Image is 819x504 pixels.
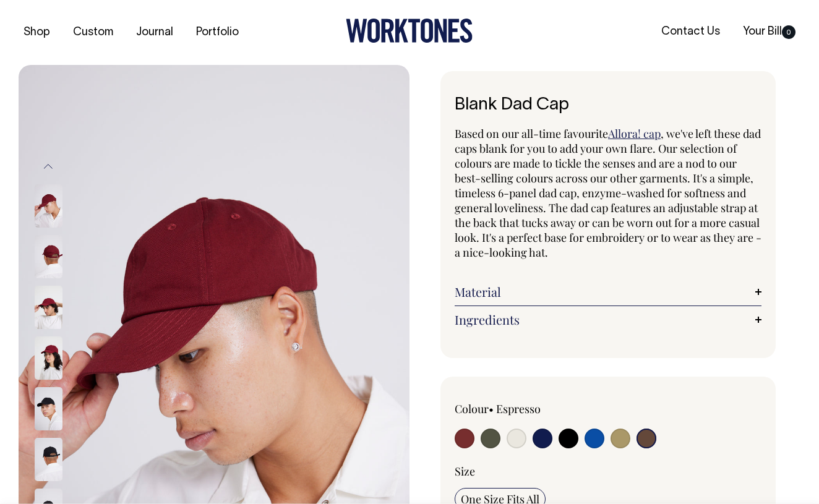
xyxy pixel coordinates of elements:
[455,401,577,416] div: Colour
[496,401,541,416] label: Espresso
[35,286,62,329] img: burgundy
[455,284,761,299] a: Material
[782,25,795,39] span: 0
[656,22,725,42] a: Contact Us
[35,235,62,278] img: burgundy
[489,401,494,416] span: •
[35,438,62,481] img: black
[738,22,800,42] a: Your Bill0
[455,312,761,327] a: Ingredients
[19,22,55,43] a: Shop
[455,126,608,141] span: Based on our all-time favourite
[35,387,62,430] img: black
[455,96,761,115] h1: Blank Dad Cap
[191,22,244,43] a: Portfolio
[131,22,178,43] a: Journal
[35,336,62,380] img: burgundy
[455,126,761,260] span: , we've left these dad caps blank for you to add your own flare. Our selection of colours are mad...
[68,22,118,43] a: Custom
[455,464,761,479] div: Size
[608,126,661,141] a: Allora! cap
[39,153,58,181] button: Previous
[35,184,62,228] img: burgundy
